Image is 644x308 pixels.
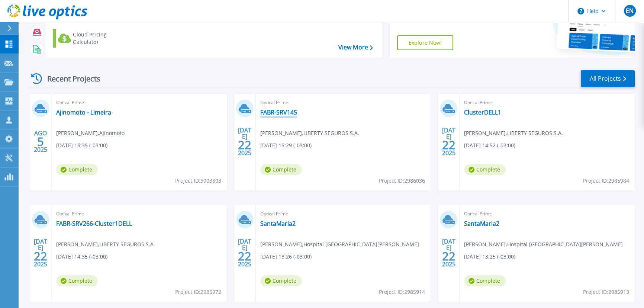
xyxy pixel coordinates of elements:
span: Complete [56,164,98,175]
span: [PERSON_NAME] , LIBERTY SEGUROS S.A. [260,129,359,137]
span: [PERSON_NAME] , Ajinomoto [56,129,125,137]
span: [PERSON_NAME] , Hospital [GEOGRAPHIC_DATA][PERSON_NAME] [260,240,419,248]
a: All Projects [581,70,635,87]
div: Recent Projects [29,70,110,88]
div: Cloud Pricing Calculator [73,31,132,46]
a: Explore Now! [397,35,454,50]
span: [DATE] 16:35 (-03:00) [56,141,107,150]
span: Project ID: 2985914 [379,288,425,296]
span: Project ID: 2986036 [379,177,425,185]
a: SantaMaria2 [260,220,296,227]
span: [PERSON_NAME] , LIBERTY SEGUROS S.A. [464,129,563,137]
span: 5 [37,138,44,145]
span: 22 [34,253,47,259]
div: [DATE] 2025 [33,239,48,266]
span: [DATE] 13:26 (-03:00) [260,253,312,261]
div: [DATE] 2025 [238,128,252,155]
a: FABR-SRV145 [260,109,297,116]
span: Optical Prime [260,99,426,107]
span: Optical Prime [56,99,222,107]
span: [PERSON_NAME] , LIBERTY SEGUROS S.A. [56,240,155,248]
span: Complete [464,275,506,286]
span: 22 [442,253,455,259]
div: [DATE] 2025 [442,239,456,266]
span: 22 [238,253,251,259]
a: View More [338,44,373,51]
div: AGO 2025 [33,128,48,155]
div: [DATE] 2025 [442,128,456,155]
a: SantaMaria2 [464,220,499,227]
a: Ajinomoto - Limeira [56,109,111,116]
span: Project ID: 2985984 [583,177,629,185]
a: FABR-SRV266-Cluster1DELL [56,220,132,227]
span: Complete [464,164,506,175]
a: Cloud Pricing Calculator [53,29,136,48]
span: Complete [260,164,302,175]
span: Optical Prime [56,210,222,218]
a: ClusterDELL1 [464,109,501,116]
span: [DATE] 14:35 (-03:00) [56,253,107,261]
span: Project ID: 3003803 [175,177,221,185]
span: Optical Prime [464,99,630,107]
span: 22 [238,142,251,148]
span: Complete [260,275,302,286]
span: [DATE] 13:25 (-03:00) [464,253,515,261]
span: Complete [56,275,98,286]
span: [DATE] 14:52 (-03:00) [464,141,515,150]
span: Optical Prime [260,210,426,218]
span: Optical Prime [464,210,630,218]
div: [DATE] 2025 [238,239,252,266]
span: Project ID: 2985972 [175,288,221,296]
span: [DATE] 15:29 (-03:00) [260,141,312,150]
span: EN [626,8,634,14]
span: 22 [442,142,455,148]
span: [PERSON_NAME] , Hospital [GEOGRAPHIC_DATA][PERSON_NAME] [464,240,623,248]
span: Project ID: 2985913 [583,288,629,296]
